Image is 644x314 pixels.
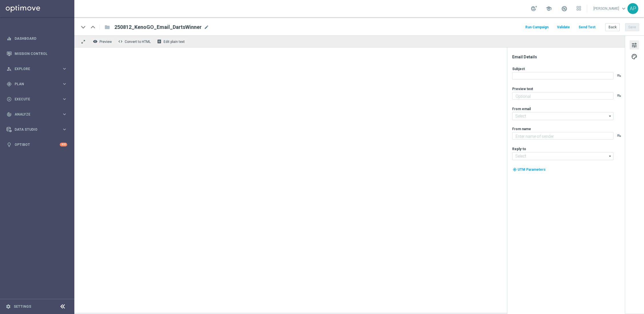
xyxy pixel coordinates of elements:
[7,112,62,117] div: Analyze
[15,98,62,101] span: Execute
[631,41,637,49] span: tune
[7,127,62,132] div: Data Studio
[7,36,12,41] i: equalizer
[556,23,571,31] button: Validate
[557,25,570,29] span: Validate
[630,40,639,49] button: tune
[512,127,531,131] label: From name
[7,112,12,117] i: track_changes
[125,40,151,44] span: Convert to HTML
[607,152,613,160] i: arrow_drop_down
[6,112,67,117] button: track_changes Analyze keyboard_arrow_right
[62,112,67,117] i: keyboard_arrow_right
[6,36,67,41] button: equalizer Dashboard
[617,73,621,78] button: playlist_add
[512,67,525,71] label: Subject
[117,38,153,45] button: code Convert to HTML
[512,87,533,91] label: Preview text
[14,305,31,308] a: Settings
[7,82,62,87] div: Plan
[7,82,12,87] i: gps_fixed
[204,25,209,30] span: mode_edit
[60,143,67,146] div: +10
[7,66,12,71] i: person_search
[15,128,62,131] span: Data Studio
[512,147,526,151] label: Reply-to
[513,168,517,172] i: my_location
[6,82,67,86] button: gps_fixed Plan keyboard_arrow_right
[518,168,546,172] span: UTM Parameters
[156,38,187,45] button: receipt Edit plain text
[15,46,67,61] a: Mission Control
[114,24,202,31] span: 250812_KenoGO_Email_DartsWinner
[157,39,162,44] i: receipt
[512,107,531,111] label: From email
[100,40,112,44] span: Preview
[6,142,67,147] button: lightbulb Optibot +10
[62,96,67,102] i: keyboard_arrow_right
[62,66,67,71] i: keyboard_arrow_right
[631,53,637,60] span: palette
[7,97,62,102] div: Execute
[62,81,67,87] i: keyboard_arrow_right
[15,137,60,152] a: Optibot
[578,23,596,31] button: Send Test
[512,166,546,173] button: my_location UTM Parameters
[621,5,627,12] span: keyboard_arrow_down
[607,112,613,120] i: arrow_drop_down
[7,66,62,71] div: Explore
[6,304,11,309] i: settings
[625,23,639,31] button: Save
[62,127,67,132] i: keyboard_arrow_right
[6,51,67,56] button: Mission Control
[593,4,627,13] a: [PERSON_NAME]keyboard_arrow_down
[7,137,67,152] div: Optibot
[512,152,613,160] input: Select
[7,142,12,147] i: lightbulb
[15,82,62,86] span: Plan
[630,52,639,61] button: palette
[627,3,638,14] div: AP
[512,112,613,120] input: Select
[118,39,123,44] span: code
[617,133,621,138] button: playlist_add
[7,31,67,46] div: Dashboard
[6,97,67,102] button: play_circle_outline Execute keyboard_arrow_right
[605,23,620,31] button: Back
[6,67,67,71] button: person_search Explore keyboard_arrow_right
[546,5,552,12] span: school
[92,38,114,45] button: remove_red_eye Preview
[512,54,624,59] div: Email Details
[617,93,621,98] button: playlist_add
[6,127,67,132] button: Data Studio keyboard_arrow_right
[15,31,67,46] a: Dashboard
[164,40,185,44] span: Edit plain text
[7,46,67,61] div: Mission Control
[524,23,549,31] button: Run Campaign
[15,67,62,71] span: Explore
[93,39,98,44] i: remove_red_eye
[7,97,12,102] i: play_circle_outline
[15,113,62,116] span: Analyze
